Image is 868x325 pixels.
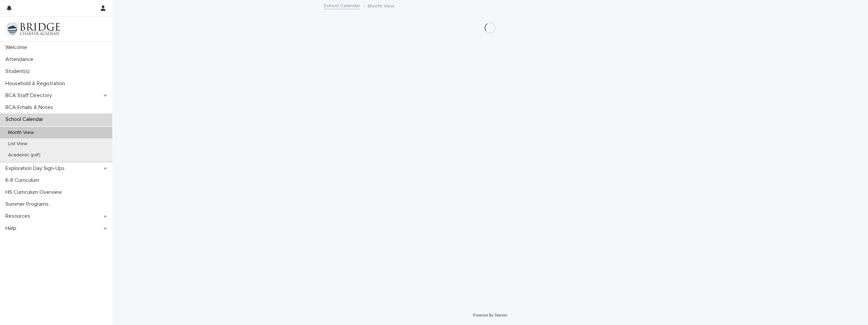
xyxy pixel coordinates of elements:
p: BCA Emails & Notes [3,104,59,111]
p: Exploration Day Sign-Ups [3,165,70,172]
p: List View [3,141,33,147]
p: Month View [3,130,39,136]
a: Powered By Stacker [473,313,507,317]
p: Academic (pdf) [3,152,46,158]
p: K-8 Curriculum [3,177,45,184]
p: School Calendar [3,116,49,123]
p: Welcome [3,44,33,51]
p: Household & Registration [3,80,70,87]
p: BCA Staff Directory [3,92,57,99]
p: Attendance [3,56,39,63]
p: Resources [3,213,36,219]
p: Student(s) [3,68,35,75]
a: School Calendar [323,1,360,9]
img: V1C1m3IdTEidaUdm9Hs0 [5,22,60,36]
p: Help [3,225,22,232]
p: HS Curriculum Overview [3,189,67,196]
p: Month View [368,2,395,9]
p: Summer Programs [3,201,54,207]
